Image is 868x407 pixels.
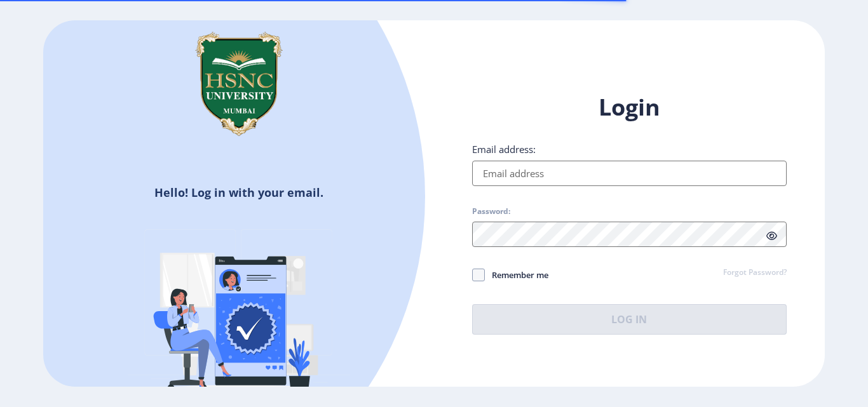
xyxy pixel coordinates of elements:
h1: Login [472,92,787,123]
label: Email address: [472,143,536,156]
img: hsnc.png [175,20,302,147]
span: Remember me [485,267,548,283]
label: Password: [472,206,510,217]
a: Forgot Password? [723,267,787,279]
button: Log In [472,304,787,335]
input: Email address [472,161,787,186]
